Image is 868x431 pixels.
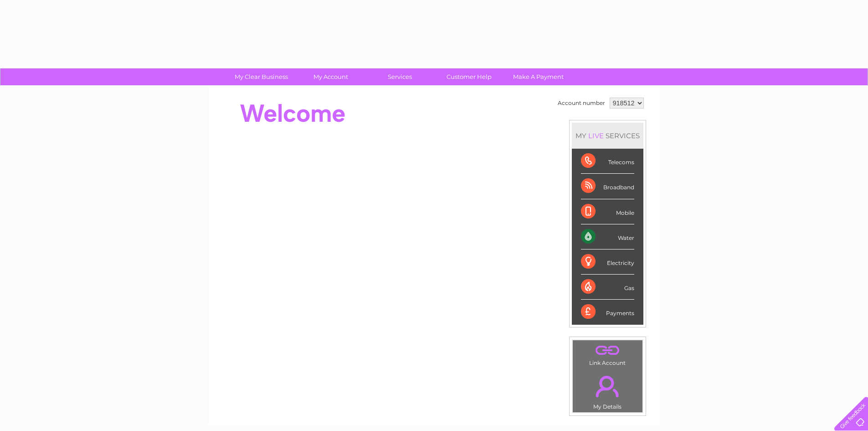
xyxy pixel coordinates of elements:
[575,343,640,358] a: .
[581,224,634,249] div: Water
[581,199,634,224] div: Mobile
[431,68,507,85] a: Customer Help
[572,123,643,149] div: MY SERVICES
[581,174,634,199] div: Broadband
[581,249,634,275] div: Electricity
[581,275,634,300] div: Gas
[572,368,643,413] td: My Details
[555,95,607,111] td: Account number
[224,68,299,85] a: My Clear Business
[572,340,643,369] td: Link Account
[362,68,437,85] a: Services
[293,68,368,85] a: My Account
[581,149,634,174] div: Telecoms
[586,131,606,140] div: LIVE
[575,370,640,402] a: .
[501,68,576,85] a: Make A Payment
[581,300,634,324] div: Payments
